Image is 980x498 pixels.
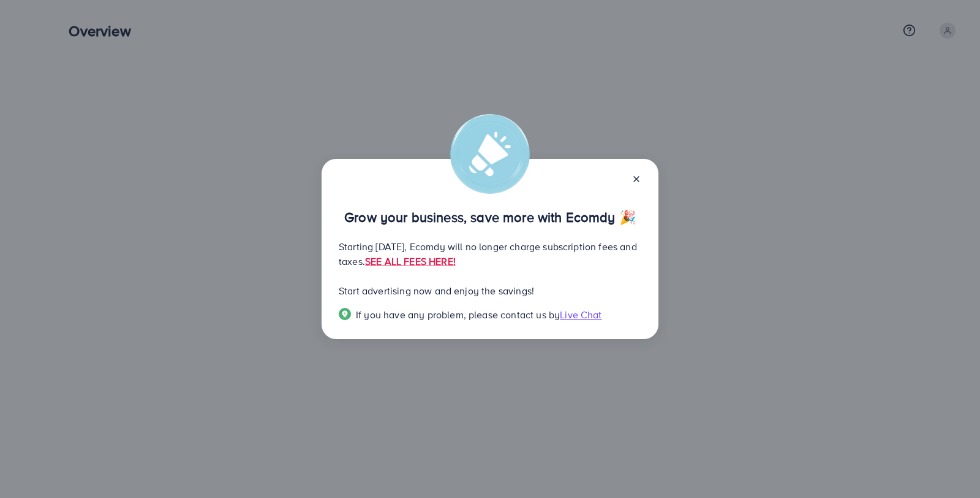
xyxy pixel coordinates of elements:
p: Start advertising now and enjoy the savings! [339,283,641,298]
a: SEE ALL FEES HERE! [365,255,456,268]
img: Popup guide [339,308,351,320]
span: Live Chat [560,308,601,321]
img: alert [450,114,530,194]
span: If you have any problem, please contact us by [356,308,560,321]
p: Starting [DATE], Ecomdy will no longer charge subscription fees and taxes. [339,239,641,269]
p: Grow your business, save more with Ecomdy 🎉 [339,210,641,224]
